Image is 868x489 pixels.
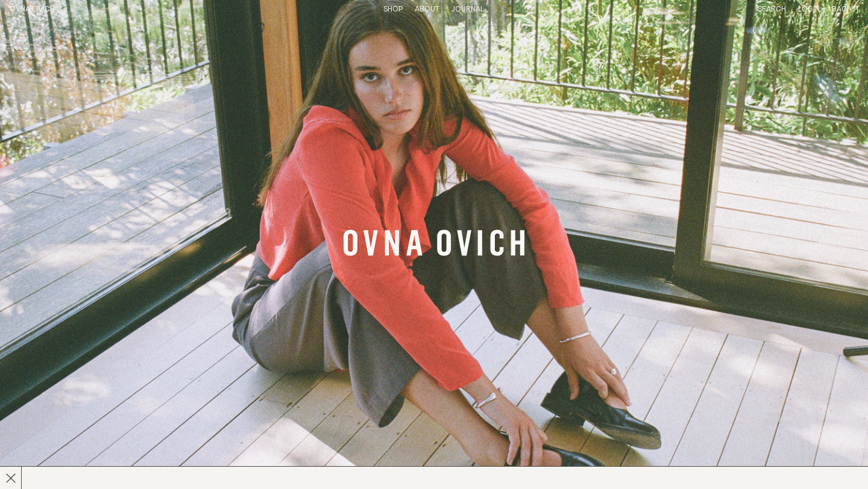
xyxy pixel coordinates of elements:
[758,5,786,13] a: Search
[383,5,403,13] a: Shop
[10,5,55,13] a: Home
[847,5,858,13] span: [0]
[832,5,847,13] span: Bag
[451,5,484,13] a: Journal
[798,5,820,13] a: Login
[344,229,524,260] a: Banner Link
[415,5,439,15] summary: About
